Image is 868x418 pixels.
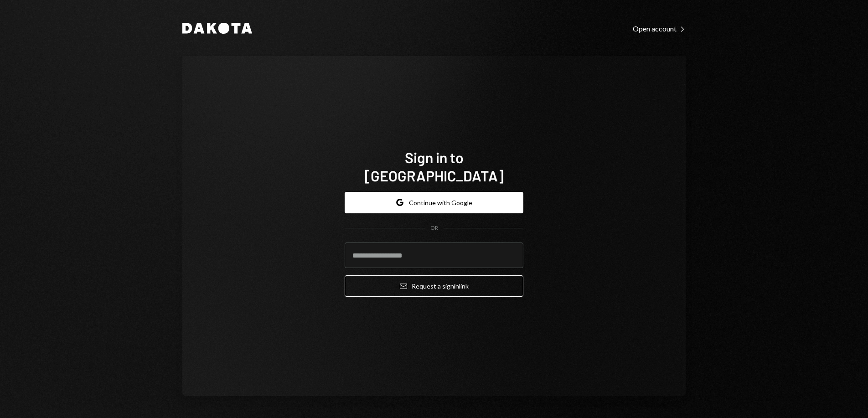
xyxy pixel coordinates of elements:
[633,23,686,33] a: Open account
[430,224,438,232] div: OR
[345,275,523,297] button: Request a signinlink
[345,148,523,185] h1: Sign in to [GEOGRAPHIC_DATA]
[633,24,686,33] div: Open account
[345,192,523,213] button: Continue with Google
